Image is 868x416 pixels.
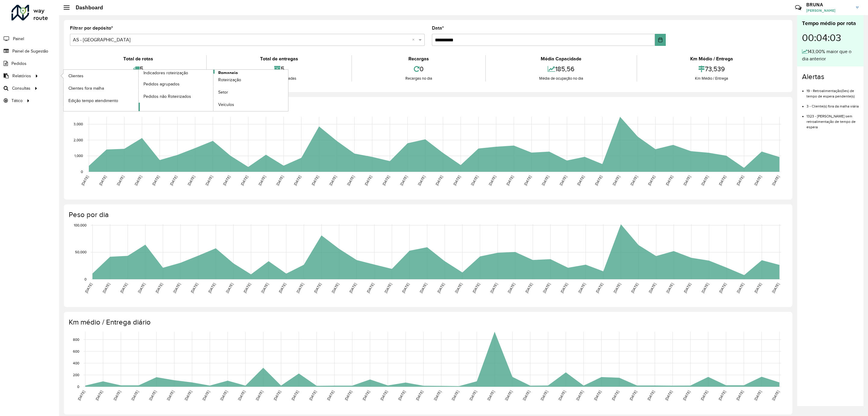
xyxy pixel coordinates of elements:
[665,282,674,294] text: [DATE]
[683,175,691,186] text: [DATE]
[218,89,228,95] span: Setor
[69,318,786,327] h4: Km médio / Entrega diário
[412,36,417,43] span: Clear all
[576,175,585,186] text: [DATE]
[12,85,30,91] span: Consultas
[260,282,269,294] text: [DATE]
[218,70,238,76] span: Romaneio
[98,175,107,186] text: [DATE]
[166,390,175,401] text: [DATE]
[807,84,859,99] li: 19 - Retroalimentação(ões) de tempo de espera pendente(s)
[11,98,23,104] span: Tático
[577,282,586,294] text: [DATE]
[64,70,138,82] a: Clientes
[487,75,635,82] div: Média de ocupação no dia
[522,390,531,401] text: [DATE]
[753,282,762,294] text: [DATE]
[630,282,639,294] text: [DATE]
[112,390,121,401] text: [DATE]
[771,390,780,401] text: [DATE]
[344,390,353,401] text: [DATE]
[291,390,299,401] text: [DATE]
[134,175,143,186] text: [DATE]
[81,170,83,174] text: 0
[155,282,163,294] text: [DATE]
[435,175,443,186] text: [DATE]
[346,175,355,186] text: [DATE]
[700,390,709,401] text: [DATE]
[73,361,79,365] text: 400
[102,282,111,294] text: [DATE]
[488,175,497,186] text: [DATE]
[84,277,86,281] text: 0
[802,72,859,81] h4: Alertas
[682,390,691,401] text: [DATE]
[255,390,264,401] text: [DATE]
[807,99,859,109] li: 3 - Cliente(s) fora da malha viária
[736,175,744,186] text: [DATE]
[190,282,199,294] text: [DATE]
[326,390,335,401] text: [DATE]
[736,282,745,294] text: [DATE]
[77,385,79,389] text: 0
[202,390,210,401] text: [DATE]
[11,60,27,67] span: Pedidos
[487,55,635,62] div: Média Capacidade
[84,282,93,294] text: [DATE]
[366,282,375,294] text: [DATE]
[143,70,188,76] span: Indicadores roteirização
[74,223,86,227] text: 100,000
[802,48,859,62] div: 143,00% maior que o dia anterior
[735,390,744,401] text: [DATE]
[243,282,251,294] text: [DATE]
[73,349,79,353] text: 600
[472,282,480,294] text: [DATE]
[718,390,726,401] text: [DATE]
[64,94,138,107] a: Edição tempo atendimento
[523,175,532,186] text: [DATE]
[74,138,83,142] text: 2,000
[172,282,181,294] text: [DATE]
[469,390,477,401] text: [DATE]
[630,175,638,186] text: [DATE]
[792,1,805,14] a: Contato Rápido
[718,175,727,186] text: [DATE]
[329,175,337,186] text: [DATE]
[648,282,657,294] text: [DATE]
[806,8,851,13] span: [PERSON_NAME]
[119,282,128,294] text: [DATE]
[313,282,322,294] text: [DATE]
[504,390,513,401] text: [DATE]
[75,250,86,254] text: 50,000
[401,282,410,294] text: [DATE]
[169,175,178,186] text: [DATE]
[683,282,692,294] text: [DATE]
[64,82,138,94] a: Clientes fora malha
[470,175,479,186] text: [DATE]
[275,175,284,186] text: [DATE]
[384,282,392,294] text: [DATE]
[507,282,516,294] text: [DATE]
[354,55,484,62] div: Recargas
[213,74,288,86] a: Roteirização
[432,24,444,32] label: Data
[700,175,709,186] text: [DATE]
[379,390,388,401] text: [DATE]
[74,122,83,126] text: 3,000
[218,101,234,108] span: Veículos
[611,390,620,401] text: [DATE]
[64,70,213,111] a: Indicadores roteirização
[213,99,288,111] a: Veículos
[802,19,859,27] div: Tempo médio por rota
[753,175,762,186] text: [DATE]
[560,282,568,294] text: [DATE]
[524,282,533,294] text: [DATE]
[12,73,31,79] span: Relatórios
[612,175,621,186] text: [DATE]
[655,34,666,46] button: Choose Date
[205,175,213,186] text: [DATE]
[68,73,83,79] span: Clientes
[629,390,637,401] text: [DATE]
[354,62,484,75] div: 0
[139,70,288,111] a: Romaneio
